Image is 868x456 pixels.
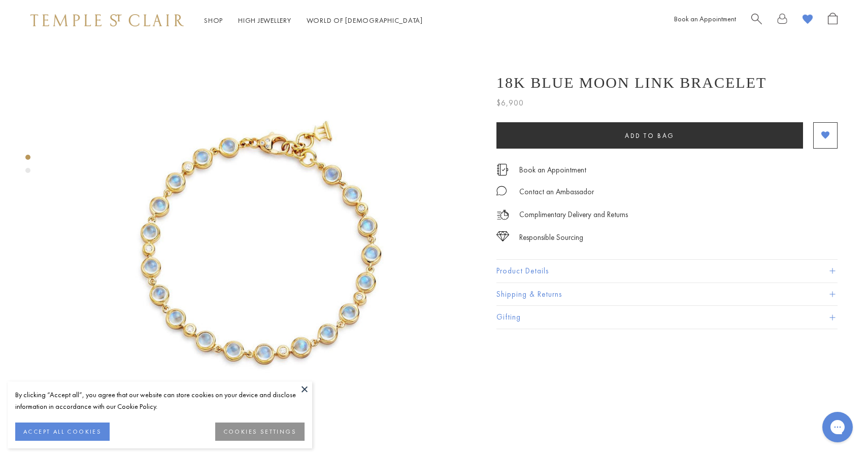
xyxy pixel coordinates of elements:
img: icon_sourcing.svg [496,231,509,241]
div: By clicking “Accept all”, you agree that our website can store cookies on your device and disclos... [15,389,305,412]
a: View Wishlist [803,13,813,28]
a: High JewelleryHigh Jewellery [238,16,291,25]
a: Search [751,13,762,28]
div: Responsible Sourcing [519,231,583,244]
button: ACCEPT ALL COOKIES [15,423,110,441]
h1: 18K Blue Moon Link Bracelet [496,74,766,91]
iframe: Gorgias live chat messenger [817,408,858,446]
a: ShopShop [204,16,223,25]
p: Complimentary Delivery and Returns [519,208,628,221]
img: icon_delivery.svg [496,208,509,221]
button: Add to bag [496,122,803,149]
img: icon_appointment.svg [496,164,509,176]
button: Shipping & Returns [496,283,838,306]
div: Product gallery navigation [25,152,30,181]
img: MessageIcon-01_2.svg [496,186,507,196]
a: Book an Appointment [519,164,586,176]
span: $6,900 [496,96,524,110]
button: COOKIES SETTINGS [215,423,305,441]
button: Gifting [496,306,838,329]
span: Add to bag [625,131,675,140]
a: Open Shopping Bag [828,13,838,28]
nav: Main navigation [204,14,423,27]
a: World of [DEMOGRAPHIC_DATA]World of [DEMOGRAPHIC_DATA] [307,16,423,25]
button: Product Details [496,260,838,283]
a: Book an Appointment [674,14,736,23]
img: Temple St. Clair [30,14,184,26]
div: Contact an Ambassador [519,186,594,198]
